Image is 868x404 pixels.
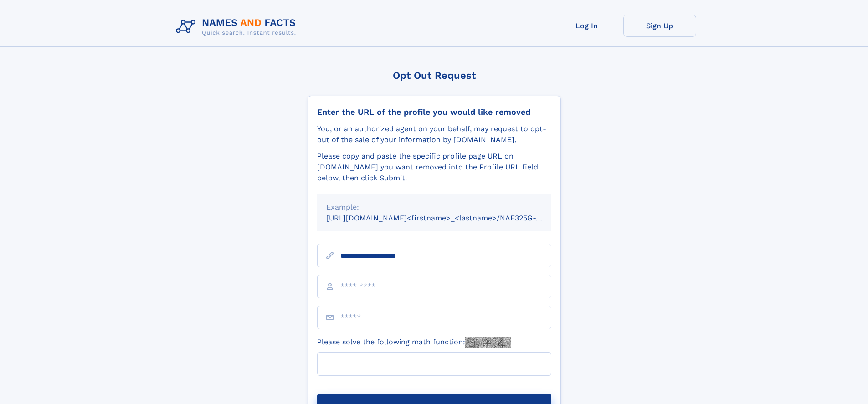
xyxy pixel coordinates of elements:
small: [URL][DOMAIN_NAME]<firstname>_<lastname>/NAF325G-xxxxxxxx [326,214,569,222]
div: Opt Out Request [308,70,561,81]
a: Sign Up [623,15,696,37]
div: Example: [326,202,542,213]
label: Please solve the following math function: [317,337,511,348]
a: Log In [550,15,623,37]
img: Logo Names and Facts [172,15,303,39]
div: Please copy and paste the specific profile page URL on [DOMAIN_NAME] you want removed into the Pr... [317,151,551,184]
div: You, or an authorized agent on your behalf, may request to opt-out of the sale of your informatio... [317,123,551,145]
div: Enter the URL of the profile you would like removed [317,107,551,117]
